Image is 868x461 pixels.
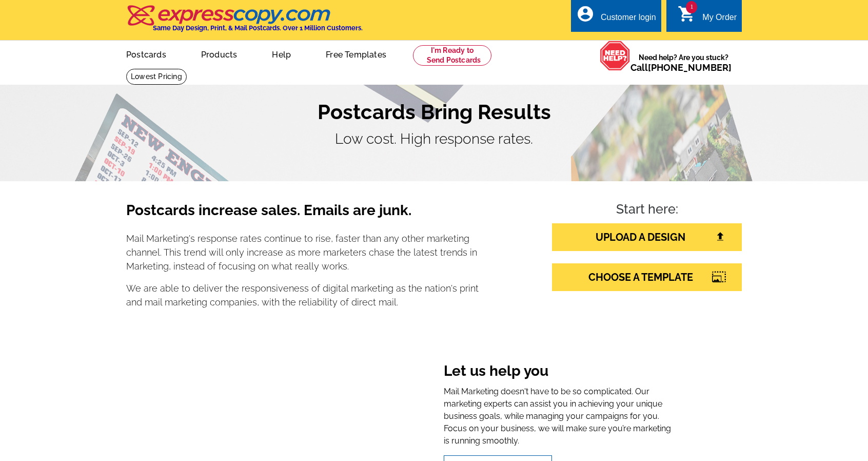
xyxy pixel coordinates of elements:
a: account_circle Customer login [576,11,656,24]
h1: Postcards Bring Results [126,100,742,124]
div: Customer login [601,13,656,27]
a: Products [185,42,254,66]
h4: Start here: [552,202,742,219]
h3: Postcards increase sales. Emails are junk. [126,202,479,227]
h3: Let us help you [444,362,673,382]
h4: Same Day Design, Print, & Mail Postcards. Over 1 Million Customers. [153,24,363,32]
span: Need help? Are you stuck? [630,52,737,73]
a: Free Templates [309,42,403,66]
p: Mail Marketing doesn't have to be so complicated. Our marketing experts can assist you in achievi... [444,386,673,447]
img: help [600,41,630,71]
div: My Order [702,13,737,27]
a: Postcards [110,42,183,66]
a: Same Day Design, Print, & Mail Postcards. Over 1 Million Customers. [126,12,363,32]
a: 1 shopping_cart My Order [678,11,737,24]
a: CHOOSE A TEMPLATE [552,263,742,291]
i: shopping_cart [678,5,696,23]
i: account_circle [576,5,595,23]
span: Call [630,62,732,73]
a: UPLOAD A DESIGN [552,223,742,251]
p: Mail Marketing's response rates continue to rise, faster than any other marketing channel. This t... [126,232,479,273]
p: Low cost. High response rates. [126,128,742,150]
a: [PHONE_NUMBER] [648,62,732,73]
p: We are able to deliver the responsiveness of digital marketing as the nation's print and mail mar... [126,281,479,309]
span: 1 [686,1,697,13]
a: Help [255,42,307,66]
